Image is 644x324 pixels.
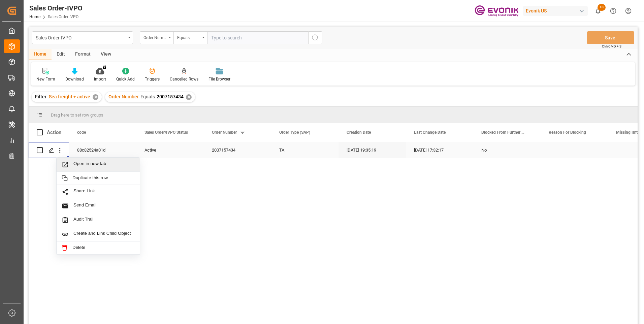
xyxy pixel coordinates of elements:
div: Download [65,76,84,82]
span: Order Number [108,94,139,99]
div: Press SPACE to select this row. [29,142,69,158]
span: Order Number [212,130,237,135]
div: No [481,142,533,158]
div: Evonik US [523,6,588,16]
button: open menu [140,31,173,44]
span: Ctrl/CMD + S [602,44,621,49]
div: Format [70,49,96,60]
span: Equals [140,94,155,99]
span: Blocked From Further Processing [481,130,526,135]
button: search button [308,31,322,44]
div: 88c82524a01d [69,142,136,158]
div: View [96,49,116,60]
div: 2007157434 [204,142,271,158]
div: Order Number [143,33,166,41]
div: TA [271,142,339,158]
span: code [77,130,86,135]
div: Active [144,142,196,158]
span: Filter : [35,94,49,99]
div: Triggers [145,76,160,82]
span: 18 [598,4,606,11]
div: Equals [177,33,200,41]
div: ✕ [186,94,192,100]
button: open menu [173,31,207,44]
div: [DATE] 19:35:19 [339,142,406,158]
span: Sales Order/IVPO Status [144,130,188,135]
span: Order Type (SAP) [279,130,310,135]
span: 2007157434 [157,94,184,99]
button: Save [587,31,634,44]
span: Sea freight + active [49,94,90,99]
div: [DATE] 17:32:17 [406,142,473,158]
span: Creation Date [347,130,371,135]
a: Home [29,14,40,19]
div: Edit [52,49,70,60]
button: Help Center [606,3,621,19]
button: Evonik US [523,4,590,17]
span: Last Change Date [414,130,446,135]
img: Evonik-brand-mark-Deep-Purple-RGB.jpeg_1700498283.jpeg [475,5,518,17]
div: File Browser [208,76,230,82]
div: Quick Add [116,76,135,82]
div: Action [47,129,61,135]
div: Home [29,49,52,60]
button: open menu [32,31,133,44]
div: Sales Order-IVPO [36,33,126,41]
div: Sales Order-IVPO [29,3,83,13]
input: Type to search [207,31,308,44]
div: ✕ [93,94,98,100]
button: show 18 new notifications [590,3,606,19]
div: New Form [36,76,55,82]
span: Reason For Blocking [549,130,586,135]
span: Drag here to set row groups [51,112,103,118]
div: Cancelled Rows [170,76,198,82]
